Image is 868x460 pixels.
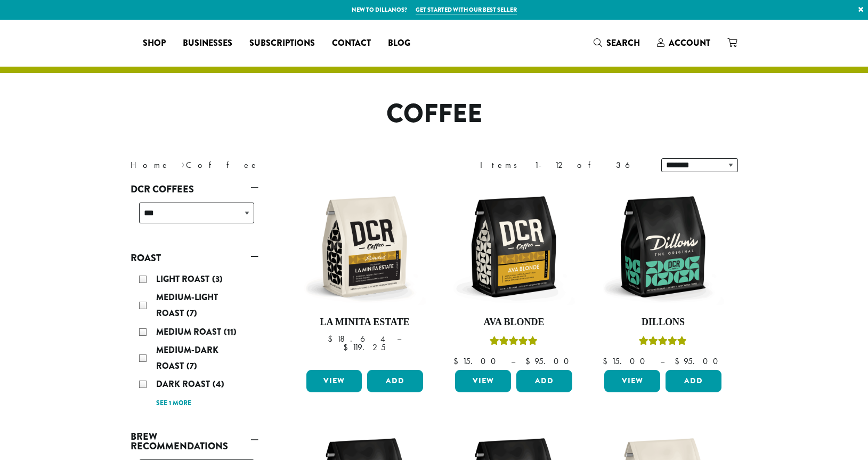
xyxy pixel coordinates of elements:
span: – [660,356,664,367]
span: $ [328,333,337,344]
span: (4) [213,378,224,390]
span: Contact [332,37,371,50]
span: Businesses [183,37,232,50]
bdi: 15.00 [453,356,501,367]
div: DCR Coffees [131,198,258,236]
span: Account [669,37,710,49]
a: View [455,370,511,392]
span: (7) [186,360,197,372]
bdi: 95.00 [675,356,723,367]
span: (11) [224,326,237,338]
span: – [397,333,401,344]
span: Medium-Light Roast [156,291,218,319]
bdi: 95.00 [525,356,574,367]
h1: Coffee [123,99,746,130]
span: Medium Roast [156,326,224,338]
a: View [604,370,660,392]
a: Roast [131,249,258,267]
a: Brew Recommendations [131,427,258,455]
img: DCR-12oz-Ava-Blonde-Stock-scaled.png [452,185,575,308]
button: Add [666,370,721,392]
a: DCR Coffees [131,180,258,198]
a: La Minita Estate [304,185,426,366]
div: Rated 5.00 out of 5 [490,335,538,351]
a: Ava BlondeRated 5.00 out of 5 [452,185,575,366]
div: Roast [131,267,258,415]
a: Home [131,159,170,171]
h4: Ava Blonde [452,317,575,328]
span: Blog [388,37,410,50]
span: Subscriptions [249,37,315,50]
div: Items 1-12 of 36 [480,159,645,172]
span: Dark Roast [156,378,213,390]
a: DillonsRated 5.00 out of 5 [602,185,724,366]
a: See 1 more [156,398,191,409]
span: $ [603,356,612,367]
h4: La Minita Estate [304,317,426,328]
a: Shop [134,35,174,52]
span: $ [343,342,352,353]
h4: Dillons [602,317,724,328]
span: (7) [186,307,197,319]
span: › [181,155,185,172]
span: Search [606,37,640,49]
span: Shop [143,37,166,50]
span: $ [525,356,534,367]
button: Add [516,370,572,392]
button: Add [367,370,423,392]
span: (3) [212,273,223,285]
span: Light Roast [156,273,212,285]
div: Rated 5.00 out of 5 [639,335,687,351]
nav: Breadcrumb [131,159,418,172]
bdi: 18.64 [328,333,387,344]
span: – [511,356,515,367]
span: Medium-Dark Roast [156,344,218,372]
img: DCR-12oz-Dillons-Stock-scaled.png [602,185,724,308]
span: $ [675,356,684,367]
span: $ [453,356,463,367]
bdi: 15.00 [603,356,650,367]
a: Get started with our best seller [416,5,517,14]
bdi: 119.25 [343,342,386,353]
a: View [306,370,362,392]
a: Search [585,34,648,52]
img: DCR-12oz-La-Minita-Estate-Stock-scaled.png [303,185,426,308]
